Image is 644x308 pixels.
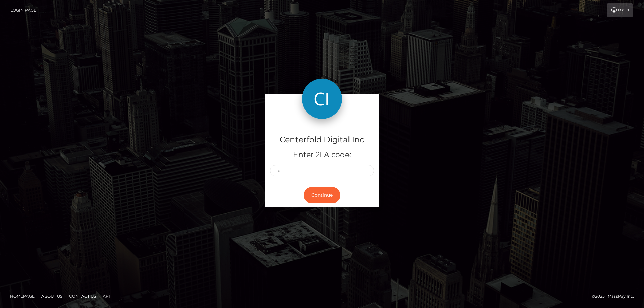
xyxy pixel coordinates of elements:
[270,150,374,160] h5: Enter 2FA code:
[592,293,639,300] div: © 2025 , MassPay Inc.
[100,291,113,301] a: API
[304,187,340,203] button: Continue
[66,291,99,301] a: Contact Us
[39,291,65,301] a: About Us
[607,3,633,17] a: Login
[302,79,342,119] img: Centerfold Digital Inc
[270,134,374,146] h4: Centerfold Digital Inc
[10,3,36,17] a: Login Page
[7,291,37,301] a: Homepage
